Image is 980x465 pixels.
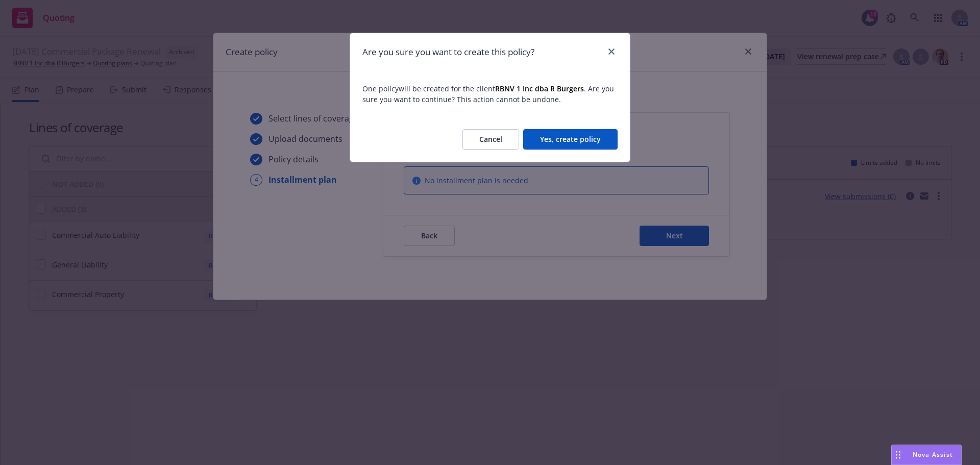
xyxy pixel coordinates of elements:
button: Cancel [462,129,519,150]
strong: RBNV 1 Inc dba R Burgers [495,84,584,93]
a: close [605,45,618,58]
span: Nova Assist [913,450,953,459]
h1: Are you sure you want to create this policy? [362,45,534,59]
button: Nova Assist [891,445,962,465]
div: Drag to move [892,445,904,464]
span: One policy will be created for the client . Are you sure you want to continue? This action cannot... [362,83,618,105]
button: Yes, create policy [523,129,618,150]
